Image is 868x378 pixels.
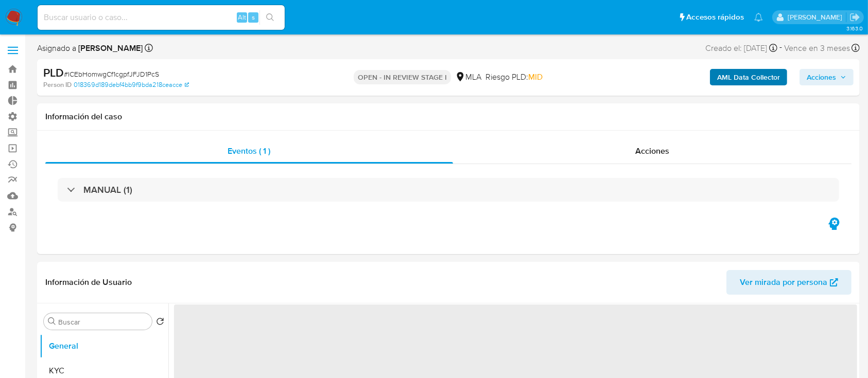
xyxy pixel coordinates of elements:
b: AML Data Collector [717,69,780,85]
span: Vence en 3 meses [784,43,850,54]
b: Person ID [43,80,72,89]
button: General [40,334,168,358]
span: MID [528,71,543,83]
button: Buscar [48,317,56,326]
h1: Información del caso [45,112,852,122]
a: Salir [849,12,860,23]
div: Creado el: [DATE] [705,41,777,55]
div: MLA [455,71,481,83]
button: Volver al orden por defecto [156,317,164,329]
span: Ver mirada por persona [740,270,827,295]
span: Accesos rápidos [686,12,744,23]
button: Ver mirada por persona [726,270,852,295]
span: Acciones [635,145,669,157]
b: PLD [43,64,64,81]
span: Eventos ( 1 ) [228,145,270,157]
span: Acciones [807,69,836,85]
span: s [252,12,255,22]
button: search-icon [259,10,281,25]
a: 018369d189debf4bb9f9bda218ceacce [74,80,189,89]
p: OPEN - IN REVIEW STAGE I [354,70,451,84]
button: AML Data Collector [710,69,787,85]
span: Riesgo PLD: [485,71,543,83]
button: Acciones [800,69,854,85]
b: [PERSON_NAME] [76,42,143,54]
span: # ICEbHomwgCf1cgpfJFJD1PcS [64,69,159,79]
input: Buscar [58,317,148,327]
div: MANUAL (1) [58,178,839,202]
p: ezequiel.castrillon@mercadolibre.com [788,12,846,22]
h3: MANUAL (1) [83,184,132,195]
a: Notificaciones [754,13,763,22]
span: Alt [238,12,246,22]
input: Buscar usuario o caso... [38,11,285,24]
span: - [779,41,782,55]
span: Asignado a [37,43,143,54]
h1: Información de Usuario [45,277,132,287]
